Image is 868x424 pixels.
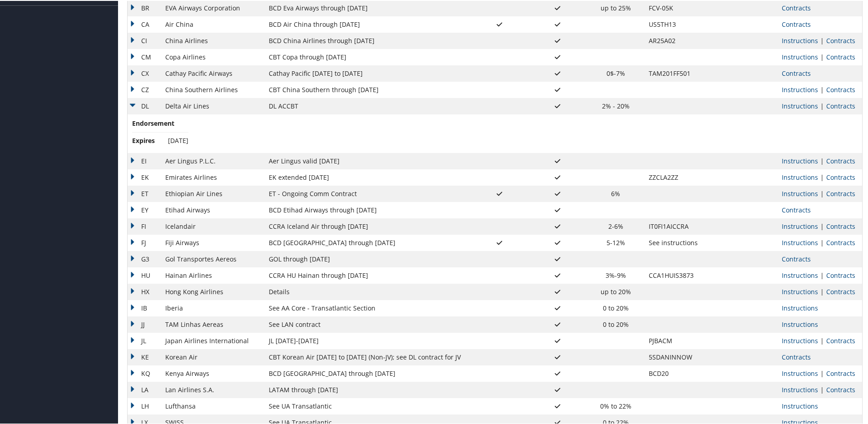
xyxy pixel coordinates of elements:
[128,283,161,299] td: HX
[132,135,166,145] span: Expires
[161,185,264,201] td: Ethiopian Air Lines
[161,397,264,414] td: Lufthansa
[161,48,264,64] td: Copa Airlines
[644,332,704,348] td: PJBACM
[644,365,704,381] td: BCD20
[782,101,818,109] a: View Ticketing Instructions
[128,365,161,381] td: KQ
[826,368,855,377] a: View Contracts
[826,237,855,246] a: View Contracts
[782,401,818,409] a: View Ticketing Instructions
[782,3,811,11] a: View Contracts
[264,316,471,332] td: See LAN contract
[161,64,264,81] td: Cathay Pacific Airways
[161,316,264,332] td: TAM Linhas Aereas
[128,332,161,348] td: JL
[782,368,818,377] a: View Ticketing Instructions
[818,101,826,109] span: |
[826,335,855,344] a: View Contracts
[782,19,811,28] a: View Contracts
[128,97,161,113] td: DL
[644,32,704,48] td: AR25A02
[818,52,826,60] span: |
[587,299,644,316] td: 0 to 20%
[782,254,811,262] a: View Contracts
[264,32,471,48] td: BCD China Airlines through [DATE]
[264,201,471,217] td: BCD Etihad Airways through [DATE]
[264,48,471,64] td: CBT Copa through [DATE]
[264,168,471,185] td: EK extended [DATE]
[264,397,471,414] td: See UA Transatlantic
[782,35,818,44] a: View Ticketing Instructions
[782,84,818,93] a: View Ticketing Instructions
[161,15,264,32] td: Air China
[818,84,826,93] span: |
[128,168,161,185] td: EK
[818,188,826,197] span: |
[644,15,704,32] td: US5TH13
[587,217,644,234] td: 2-6%
[587,97,644,113] td: 2% - 20%
[826,84,855,93] a: View Contracts
[826,156,855,164] a: View Contracts
[161,332,264,348] td: Japan Airlines International
[818,156,826,164] span: |
[128,234,161,250] td: FJ
[264,97,471,113] td: DL ACCBT
[161,283,264,299] td: Hong Kong Airlines
[587,185,644,201] td: 6%
[161,81,264,97] td: China Southern Airlines
[826,172,855,181] a: View Contracts
[161,365,264,381] td: Kenya Airways
[826,101,855,109] a: View Contracts
[128,185,161,201] td: ET
[644,168,704,185] td: ZZCLA2ZZ
[782,172,818,181] a: View Ticketing Instructions
[587,234,644,250] td: 5-12%
[264,217,471,234] td: CCRA Iceland Air through [DATE]
[128,152,161,168] td: EI
[264,185,471,201] td: ET - Ongoing Comm Contract
[782,352,811,360] a: View Contracts
[782,205,811,213] a: View Contracts
[128,15,161,32] td: CA
[128,32,161,48] td: CI
[818,335,826,344] span: |
[161,152,264,168] td: Aer Lingus P.L.C.
[264,15,471,32] td: BCD Air China through [DATE]
[826,221,855,230] a: View Contracts
[644,266,704,283] td: CCA1HUIS3873
[128,397,161,414] td: LH
[264,266,471,283] td: CCRA HU Hainan through [DATE]
[168,135,188,144] span: [DATE]
[128,266,161,283] td: HU
[264,152,471,168] td: Aer Lingus valid [DATE]
[782,68,811,77] a: View Contracts
[264,81,471,97] td: CBT China Southern through [DATE]
[264,234,471,250] td: BCD [GEOGRAPHIC_DATA] through [DATE]
[128,316,161,332] td: JJ
[782,52,818,60] a: View Ticketing Instructions
[128,250,161,266] td: G3
[132,118,174,128] span: Endorsement
[782,156,818,164] a: View Ticketing Instructions
[782,221,818,230] a: View Ticketing Instructions
[161,234,264,250] td: Fiji Airways
[128,201,161,217] td: EY
[128,299,161,316] td: IB
[161,299,264,316] td: Iberia
[818,35,826,44] span: |
[782,188,818,197] a: View Ticketing Instructions
[161,266,264,283] td: Hainan Airlines
[782,286,818,295] a: View Ticketing Instructions
[161,348,264,365] td: Korean Air
[818,368,826,377] span: |
[782,270,818,279] a: View Ticketing Instructions
[818,221,826,230] span: |
[264,250,471,266] td: GOL through [DATE]
[818,237,826,246] span: |
[128,381,161,397] td: LA
[826,286,855,295] a: View Contracts
[587,397,644,414] td: 0% to 22%
[826,52,855,60] a: View Contracts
